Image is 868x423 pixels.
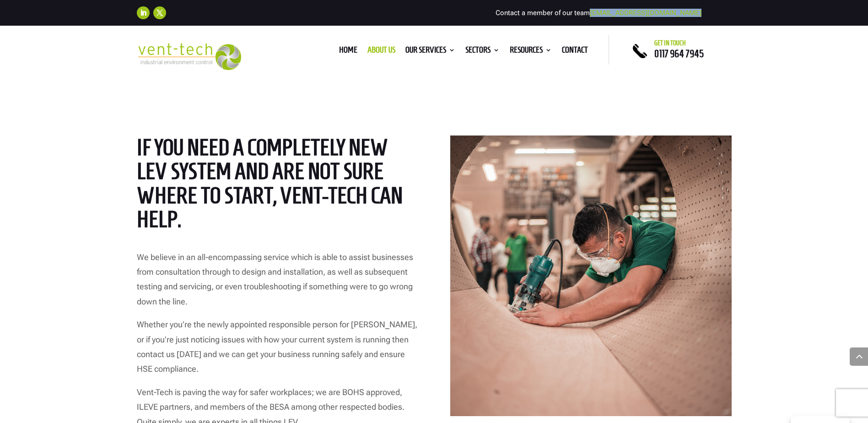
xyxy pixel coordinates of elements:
img: 2023-09-27T08_35_16.549ZVENT-TECH---Clear-background [137,43,242,70]
p: We believe in an all-encompassing service which is able to assist businesses from consultation th... [137,250,418,318]
span: Get in touch [654,39,686,47]
a: Sectors [465,47,500,57]
a: About us [367,47,395,57]
a: Contact [562,47,588,57]
a: Home [339,47,357,57]
a: Follow on X [153,6,166,19]
a: [EMAIL_ADDRESS][DOMAIN_NAME] [590,9,701,17]
span: If you need a completely new LEV system and are not sure where to start, Vent-Tech can help. [137,135,403,232]
a: Resources [510,47,552,57]
a: Follow on LinkedIn [137,6,150,19]
p: Whether you’re the newly appointed responsible person for [PERSON_NAME], or if you’re just notici... [137,317,418,385]
span: Contact a member of our team [496,9,701,17]
a: Our Services [405,47,455,57]
a: 0117 964 7945 [654,48,704,59]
